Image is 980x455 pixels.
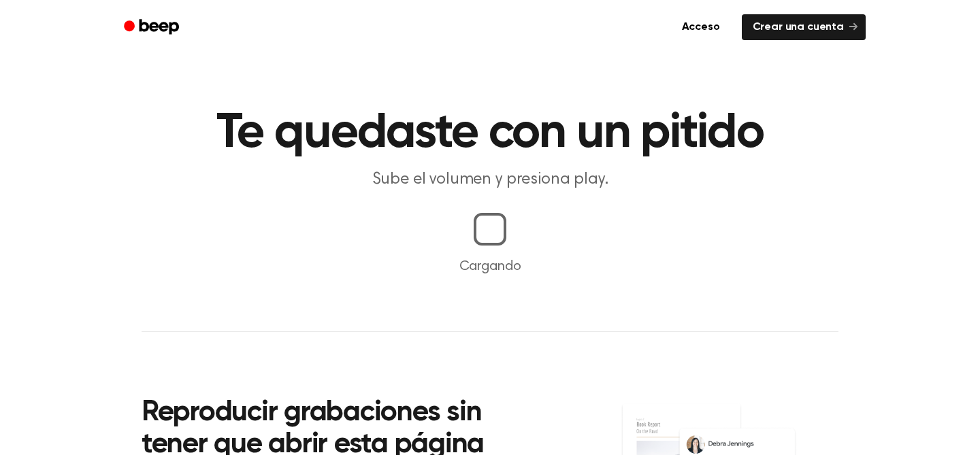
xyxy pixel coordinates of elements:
a: Crear una cuenta [742,14,866,40]
font: Cargando [459,260,521,273]
font: Crear una cuenta [753,22,844,33]
font: Te quedaste con un pitido [216,109,763,158]
font: Acceso [682,22,720,33]
a: Bip [114,14,191,41]
font: Sube el volumen y presiona play. [372,171,608,188]
a: Acceso [668,12,734,43]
